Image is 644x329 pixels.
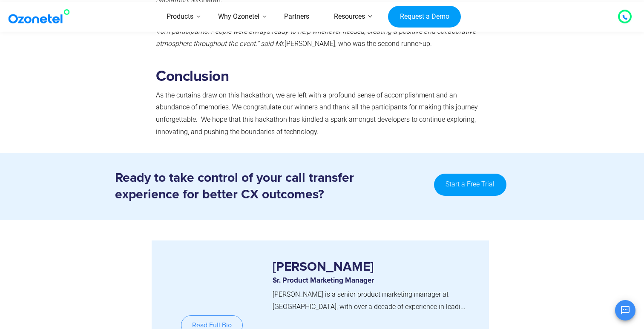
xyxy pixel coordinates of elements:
[272,2,322,32] a: Partners
[273,277,476,285] h6: Sr. Product Marketing Manager
[388,6,461,28] a: Request a Demo
[434,174,506,196] a: Start a Free Trial
[273,289,476,313] p: [PERSON_NAME] is a senior product marketing manager at [GEOGRAPHIC_DATA], with over a decade of e...
[322,2,377,32] a: Resources
[154,2,206,32] a: Products
[615,300,635,320] button: Open chat
[192,322,232,329] span: Read Full Bio
[115,170,425,203] h3: Ready to take control of your call transfer experience for better CX outcomes?
[273,253,476,272] h3: [PERSON_NAME]
[156,91,478,136] span: As the curtains draw on this hackathon, we are left with a profound sense of accomplishment and a...
[206,2,272,32] a: Why Ozonetel
[156,69,229,84] b: Conclusion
